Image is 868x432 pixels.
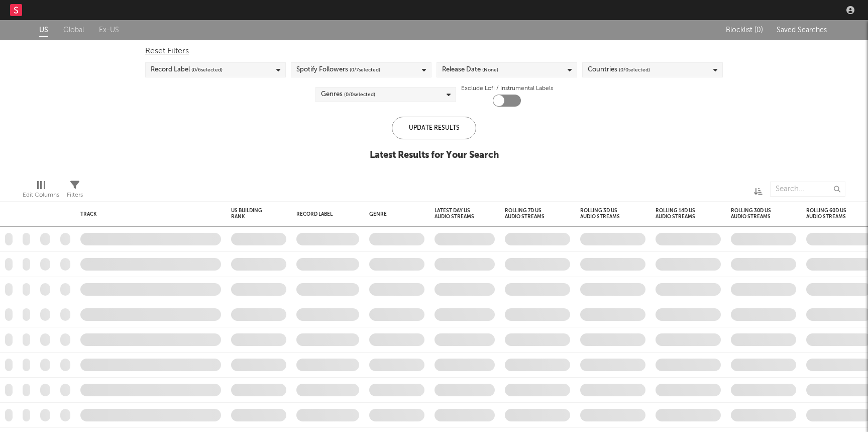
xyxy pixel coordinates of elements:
div: Record Label [151,64,223,76]
div: Edit Columns [23,177,59,206]
div: US Building Rank [231,208,271,220]
div: Genre [369,211,419,217]
div: Filters [67,189,83,201]
div: Latest Results for Your Search [370,149,499,161]
div: Rolling 30D US Audio Streams [731,208,781,220]
span: ( 0 / 0 selected) [344,89,375,101]
div: Track [80,211,216,217]
button: Saved Searches [774,26,829,34]
div: Update Results [392,117,476,139]
div: Genres [321,89,375,101]
div: Filters [67,177,83,206]
span: (None) [482,64,498,76]
span: ( 0 / 0 selected) [619,64,650,76]
span: ( 0 / 7 selected) [350,64,380,76]
div: Spotify Followers [296,64,380,76]
div: Countries [588,64,650,76]
label: Exclude Lofi / Instrumental Labels [461,82,553,95]
div: Rolling 3D US Audio Streams [580,208,630,220]
div: Edit Columns [23,189,59,201]
div: Release Date [442,64,498,76]
span: Blocklist [726,27,763,34]
span: ( 0 / 6 selected) [191,64,223,76]
div: Reset Filters [145,45,723,57]
div: Rolling 7D US Audio Streams [505,208,555,220]
div: Latest Day US Audio Streams [435,208,480,220]
input: Search... [770,182,845,197]
div: Record Label [296,211,344,217]
span: ( 0 ) [754,27,763,34]
a: Global [63,24,84,37]
span: Saved Searches [777,27,829,34]
div: Rolling 14D US Audio Streams [656,208,706,220]
a: Ex-US [99,24,119,37]
div: Rolling 60D US Audio Streams [806,208,856,220]
a: US [39,24,48,37]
